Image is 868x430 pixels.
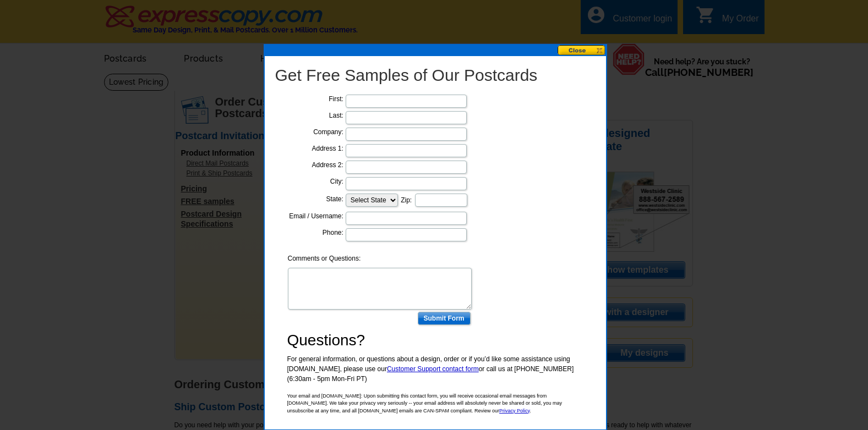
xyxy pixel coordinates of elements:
span: First: [329,95,343,103]
p: For general information, or questions about a design, order or if you’d like some assistance usin... [287,354,583,384]
a: Privacy Policy [499,408,529,414]
input: City [346,177,467,190]
label: Comments or Questions: [288,244,361,263]
input: Address Line 1 [346,144,467,157]
label: Company: [313,127,343,137]
label: City: [330,177,343,186]
input: Last Name [346,111,467,124]
input: Phone Number [346,228,467,241]
select: State [346,194,398,207]
label: Phone: [323,228,343,238]
input: First Name [346,95,467,108]
input: Email / Username [346,212,467,225]
span: Email / Username: [289,212,343,220]
h3: Questions? [287,331,583,350]
input: Submit Form [418,312,471,325]
label: Address 1: [312,144,343,153]
a: Customer Support contact form [387,365,479,373]
h1: Get Free Samples of Our Postcards [275,65,596,85]
input: Zip Code [415,194,467,207]
label: Last: [329,111,343,120]
span: Your email and [DOMAIN_NAME]: Upon submitting this contact form, you will receive occasional emai... [287,393,563,414]
label: State: [326,194,343,204]
label: Address 2: [312,160,343,170]
label: Zip: [401,195,412,205]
